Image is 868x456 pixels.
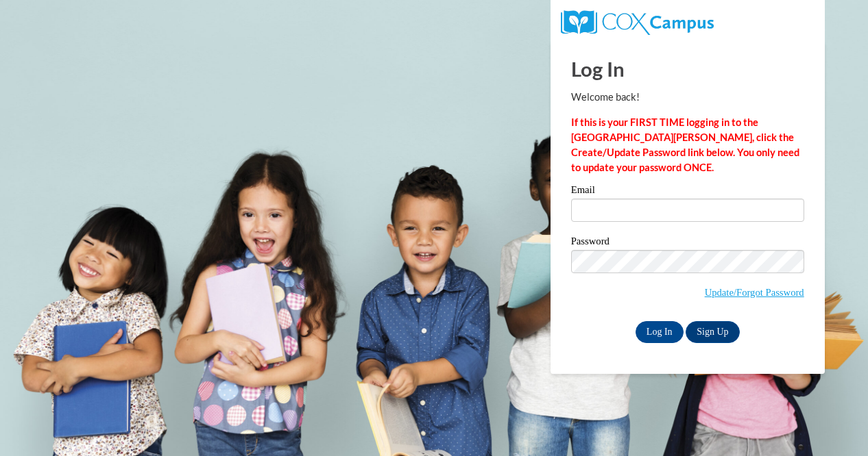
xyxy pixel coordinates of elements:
input: Log In [636,321,684,343]
label: Password [571,236,804,250]
img: COX Campus [561,10,714,35]
a: COX Campus [561,16,714,27]
label: Email [571,185,804,199]
p: Welcome back! [571,90,804,105]
strong: If this is your FIRST TIME logging in to the [GEOGRAPHIC_DATA][PERSON_NAME], click the Create/Upd... [571,116,799,173]
a: Update/Forgot Password [705,287,804,298]
a: Sign Up [686,321,739,343]
h1: Log In [571,55,804,83]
